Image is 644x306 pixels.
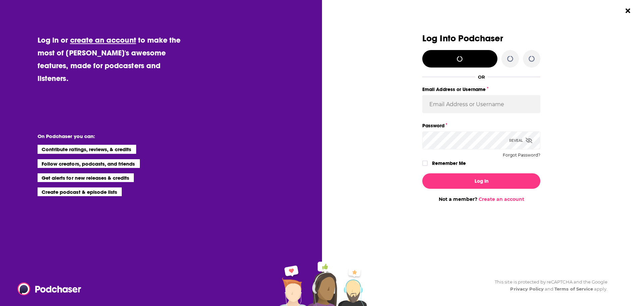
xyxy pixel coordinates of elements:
[422,95,540,113] input: Email Address or Username
[479,196,524,202] a: Create an account
[622,4,634,17] button: Close Button
[17,282,82,295] img: Podchaser - Follow, Share and Rate Podcasts
[510,286,544,292] a: Privacy Policy
[38,133,172,139] li: On Podchaser you can:
[422,121,540,130] label: Password
[489,278,607,293] div: This site is protected by reCAPTCHA and the Google and apply.
[38,187,122,196] li: Create podcast & episode lists
[38,173,134,182] li: Get alerts for new releases & credits
[422,34,540,43] h3: Log Into Podchaser
[17,282,76,295] a: Podchaser - Follow, Share and Rate Podcasts
[432,159,466,168] label: Remember Me
[422,173,540,189] button: Log In
[478,74,485,80] div: OR
[38,145,136,154] li: Contribute ratings, reviews, & credits
[38,159,140,168] li: Follow creators, podcasts, and friends
[554,286,593,292] a: Terms of Service
[70,35,136,45] a: create an account
[422,196,540,202] div: Not a member?
[422,85,540,94] label: Email Address or Username
[509,131,532,149] div: Reveal
[503,153,540,158] button: Forgot Password?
